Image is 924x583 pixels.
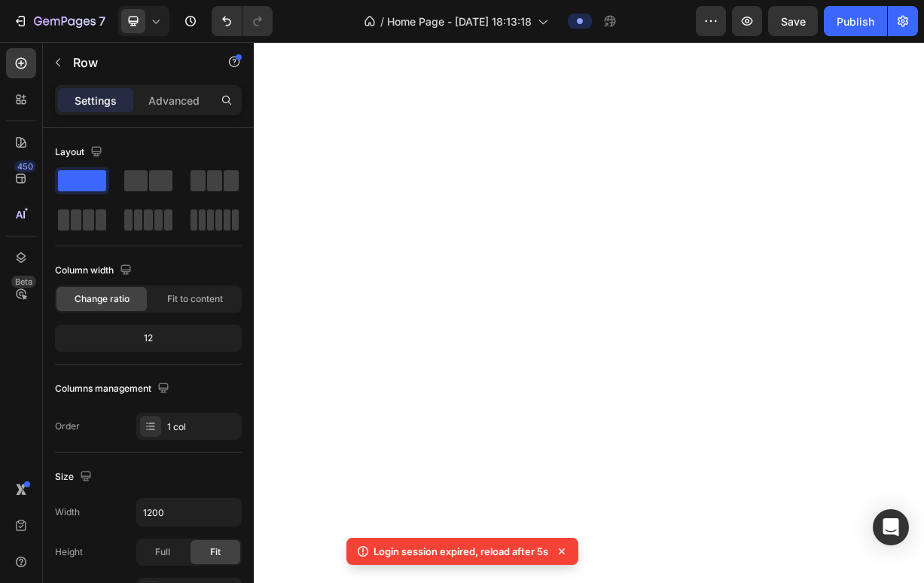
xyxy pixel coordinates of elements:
div: 1 col [167,420,238,434]
button: Save [768,6,818,36]
div: Layout [55,142,105,163]
p: Login session expired, reload after 5s [374,544,548,559]
span: Fit to content [167,292,223,306]
div: 450 [14,160,36,172]
div: 12 [58,328,239,349]
div: Order [55,420,80,433]
span: Change ratio [75,292,130,306]
div: Beta [11,276,36,288]
span: Home Page - [DATE] 18:13:18 [387,14,532,29]
span: Fit [210,545,221,559]
button: Publish [824,6,887,36]
iframe: Design area [254,42,924,583]
p: Row [73,53,201,72]
div: Undo/Redo [212,6,273,36]
p: Advanced [148,93,200,108]
span: Full [155,545,170,559]
input: Auto [137,499,241,526]
div: Column width [55,261,135,281]
span: / [380,14,384,29]
div: Open Intercom Messenger [873,509,909,545]
button: 7 [6,6,112,36]
div: Size [55,467,95,487]
div: Publish [837,14,874,29]
p: 7 [99,12,105,30]
div: Width [55,505,80,519]
div: Height [55,545,83,559]
span: Save [781,15,806,28]
div: Columns management [55,379,172,399]
p: Settings [75,93,117,108]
